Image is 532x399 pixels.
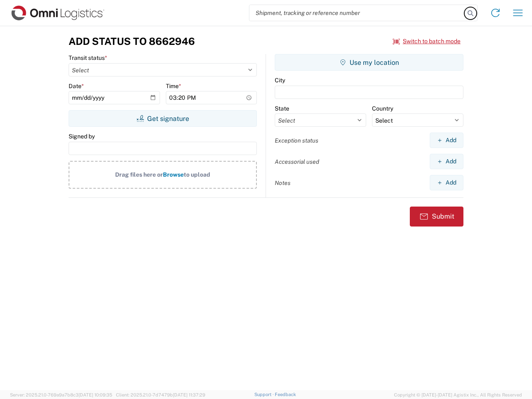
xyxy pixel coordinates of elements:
[173,392,205,397] span: [DATE] 11:37:29
[430,175,463,190] button: Add
[163,171,184,178] span: Browse
[184,171,210,178] span: to upload
[166,82,181,90] label: Time
[275,392,296,397] a: Feedback
[69,133,95,140] label: Signed by
[69,110,257,127] button: Get signature
[249,5,465,21] input: Shipment, tracking or reference number
[430,154,463,169] button: Add
[410,207,463,227] button: Submit
[10,392,112,397] span: Server: 2025.21.0-769a9a7b8c3
[394,391,522,399] span: Copyright © [DATE]-[DATE] Agistix Inc., All Rights Reserved
[430,133,463,148] button: Add
[69,35,195,47] h3: Add Status to 8662946
[275,54,463,71] button: Use my location
[275,179,291,187] label: Notes
[275,137,318,144] label: Exception status
[372,105,393,112] label: Country
[69,54,107,62] label: Transit status
[116,392,205,397] span: Client: 2025.21.0-7d7479b
[275,105,289,112] label: State
[254,392,275,397] a: Support
[115,171,163,178] span: Drag files here or
[79,392,112,397] span: [DATE] 10:09:35
[275,76,285,84] label: City
[275,158,319,165] label: Accessorial used
[393,34,461,48] button: Switch to batch mode
[69,82,84,90] label: Date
